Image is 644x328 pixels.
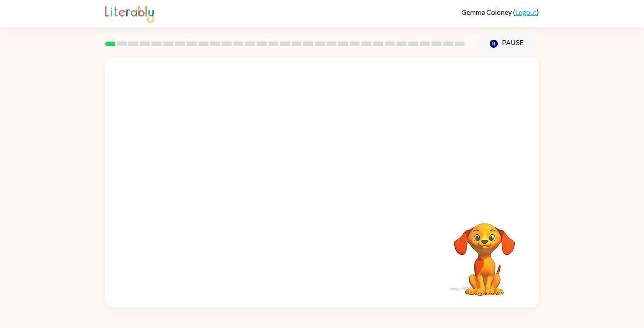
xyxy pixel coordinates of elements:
video: Your browser must support playing .mp4 files to use Literably. Please try using another browser. [441,209,528,297]
span: Gemma Coloney [461,8,513,16]
button: Pause [475,34,539,54]
a: Logout [515,8,537,16]
img: Literably [105,3,154,23]
div: ( ) [461,8,539,16]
